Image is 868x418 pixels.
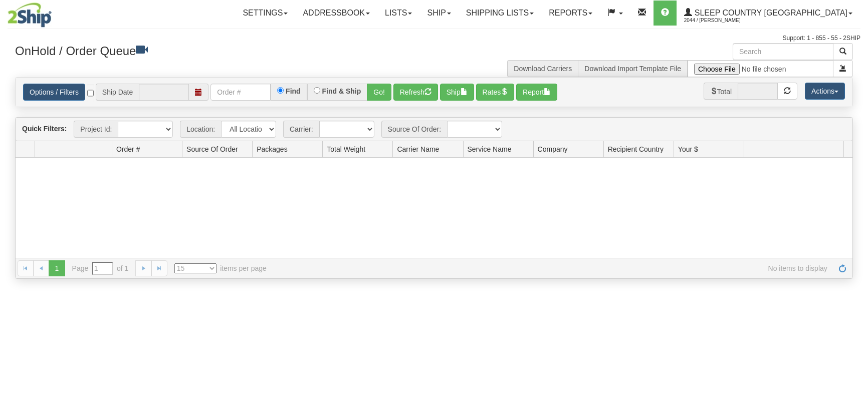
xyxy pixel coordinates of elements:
span: Sleep Country [GEOGRAPHIC_DATA] [692,9,847,17]
span: Service Name [468,144,512,154]
button: Search [833,43,853,60]
a: Lists [377,1,419,26]
span: Carrier Name [397,144,439,154]
span: Location: [180,121,221,138]
button: Actions [805,83,845,100]
input: Order # [210,84,271,101]
button: Go! [367,84,391,101]
span: 2044 / [PERSON_NAME] [684,16,759,26]
a: Settings [235,1,295,26]
span: No items to display [281,263,827,273]
span: Packages [257,144,287,154]
span: Company [538,144,568,154]
img: logo2044.jpg [8,3,52,28]
div: grid toolbar [16,118,852,141]
span: 1 [49,260,65,276]
span: Page of 1 [72,262,129,275]
div: Support: 1 - 855 - 55 - 2SHIP [8,34,860,43]
span: Total [704,83,738,100]
a: Refresh [834,260,850,276]
span: Total Weight [327,144,365,154]
span: Project Id: [74,121,118,138]
a: Addressbook [295,1,377,26]
span: Recipient Country [608,144,664,154]
input: Search [733,43,833,60]
a: Download Import Template File [584,65,681,73]
a: Reports [541,1,600,26]
label: Find [286,88,301,95]
input: Import [688,60,833,77]
a: Options / Filters [23,84,85,101]
label: Find & Ship [322,88,361,95]
label: Quick Filters: [22,124,67,134]
a: Sleep Country [GEOGRAPHIC_DATA] 2044 / [PERSON_NAME] [677,1,860,26]
a: Download Carriers [514,65,572,73]
span: Source Of Order: [381,121,448,138]
span: Ship Date [96,84,139,101]
a: Shipping lists [459,1,541,26]
a: Ship [419,1,458,26]
span: Your $ [678,144,698,154]
span: Order # [116,144,140,154]
button: Report [516,84,557,101]
button: Refresh [393,84,438,101]
h3: OnHold / Order Queue [15,43,426,58]
button: Rates [476,84,515,101]
span: items per page [174,263,267,273]
button: Ship [440,84,474,101]
span: Source Of Order [186,144,238,154]
span: Carrier: [283,121,319,138]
